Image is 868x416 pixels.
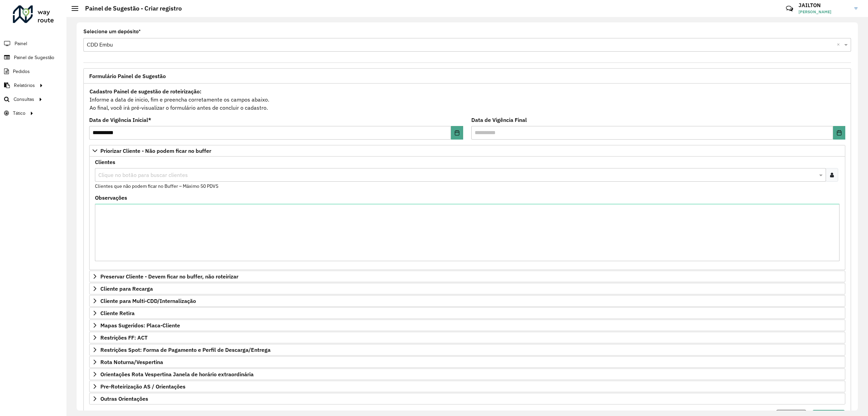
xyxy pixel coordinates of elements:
[100,335,147,340] span: Restrições FF: ACT
[95,194,127,202] label: Observações
[100,347,271,352] span: Restrições Spot: Forma de Pagamento e Perfil de Descarga/Entrega
[89,145,845,157] a: Priorizar Cliente - Não podem ficar no buffer
[89,356,845,368] a: Rota Noturna/Vespertina
[798,9,849,15] span: [PERSON_NAME]
[89,368,845,380] a: Orientações Rota Vespertina Janela de horário extraordinária
[100,310,135,316] span: Cliente Retira
[13,110,25,117] span: Tático
[89,307,845,319] a: Cliente Retira
[89,393,845,404] a: Outras Orientações
[833,126,845,140] button: Choose Date
[13,68,30,75] span: Pedidos
[100,384,185,389] span: Pre-Roteirização AS / Orientações
[89,332,845,343] a: Restrições FF: ACT
[89,295,845,307] a: Cliente para Multi-CDD/Internalização
[451,126,463,140] button: Choose Date
[89,344,845,356] a: Restrições Spot: Forma de Pagamento e Perfil de Descarga/Entrega
[100,286,153,291] span: Cliente para Recarga
[14,54,54,61] span: Painel de Sugestão
[95,183,218,189] small: Clientes que não podem ficar no Buffer – Máximo 50 PDVS
[100,359,163,365] span: Rota Noturna/Vespertina
[100,274,238,279] span: Preservar Cliente - Devem ficar no buffer, não roteirizar
[90,88,201,95] strong: Cadastro Painel de sugestão de roteirização:
[15,40,27,47] span: Painel
[100,148,211,153] span: Priorizar Cliente - Não podem ficar no buffer
[89,271,845,282] a: Preservar Cliente - Devem ficar no buffer, não roteirizar
[100,396,148,401] span: Outras Orientações
[100,323,180,328] span: Mapas Sugeridos: Placa-Cliente
[89,116,151,124] label: Data de Vigência Inicial
[78,5,182,12] h2: Painel de Sugestão - Criar registro
[89,73,166,79] span: Formulário Painel de Sugestão
[100,298,196,304] span: Cliente para Multi-CDD/Internalização
[95,158,115,166] label: Clientes
[837,41,843,49] span: Clear all
[471,116,527,124] label: Data de Vigência Final
[798,2,849,8] h3: JAILTON
[89,157,845,270] div: Priorizar Cliente - Não podem ficar no buffer
[89,381,845,392] a: Pre-Roteirização AS / Orientações
[14,96,34,103] span: Consultas
[100,372,254,377] span: Orientações Rota Vespertina Janela de horário extraordinária
[83,28,141,36] label: Selecione um depósito
[782,1,797,16] a: Contato Rápido
[89,320,845,331] a: Mapas Sugeridos: Placa-Cliente
[14,82,35,89] span: Relatórios
[89,87,845,112] div: Informe a data de inicio, fim e preencha corretamente os campos abaixo. Ao final, você irá pré-vi...
[89,283,845,294] a: Cliente para Recarga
